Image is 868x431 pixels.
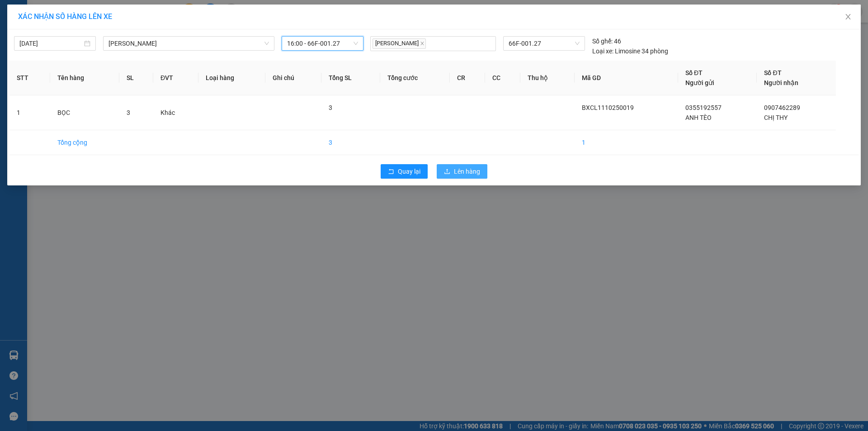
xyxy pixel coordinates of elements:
[8,40,80,53] div: 0799799310
[764,79,798,86] span: Người nhận
[835,5,861,30] button: Close
[153,61,198,95] th: ĐVT
[450,61,485,95] th: CR
[575,130,678,155] td: 1
[108,37,269,50] span: Cao Lãnh - Hồ Chí Minh
[329,104,332,111] span: 3
[592,46,613,56] span: Loại xe:
[520,61,575,95] th: Thu hộ
[437,164,487,179] button: uploadLên hàng
[50,61,119,95] th: Tên hàng
[8,58,21,67] span: DĐ:
[86,39,178,52] div: 0932969877
[153,95,198,130] td: Khác
[380,61,450,95] th: Tổng cước
[454,166,480,176] span: Lên hàng
[50,130,119,155] td: Tổng cộng
[50,95,119,130] td: BỌC
[86,8,108,17] span: Nhận:
[582,104,634,111] span: BXCL1110250019
[86,28,178,39] div: [PERSON_NAME]
[127,109,130,116] span: 3
[8,9,22,18] span: Gửi:
[685,79,714,86] span: Người gửi
[264,41,269,46] span: down
[592,36,621,46] div: 46
[265,61,322,95] th: Ghi chú
[119,61,153,95] th: SL
[509,37,579,50] span: 66F-001.27
[485,61,520,95] th: CC
[19,38,82,48] input: 11/10/2025
[18,12,112,21] span: XÁC NHẬN SỐ HÀNG LÊN XE
[398,166,420,176] span: Quay lại
[444,168,450,175] span: upload
[86,8,178,28] div: [GEOGRAPHIC_DATA]
[381,164,428,179] button: rollbackQuay lại
[685,114,712,121] span: ANH TÈO
[8,29,80,40] div: [PERSON_NAME]
[8,53,66,100] span: CHƯA QUA CẦU RR
[321,130,380,155] td: 3
[388,168,394,175] span: rollback
[9,61,50,95] th: STT
[764,104,800,111] span: 0907462289
[287,37,358,50] span: 16:00 - 66F-001.27
[764,114,788,121] span: CHỊ THY
[8,8,80,29] div: BX [PERSON_NAME]
[764,69,781,76] span: Số ĐT
[321,61,380,95] th: Tổng SL
[373,38,426,49] span: [PERSON_NAME]
[685,104,722,111] span: 0355192557
[592,36,613,46] span: Số ghế:
[198,61,265,95] th: Loại hàng
[420,41,425,46] span: close
[592,46,668,56] div: Limosine 34 phòng
[844,13,852,20] span: close
[9,95,50,130] td: 1
[575,61,678,95] th: Mã GD
[685,69,703,76] span: Số ĐT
